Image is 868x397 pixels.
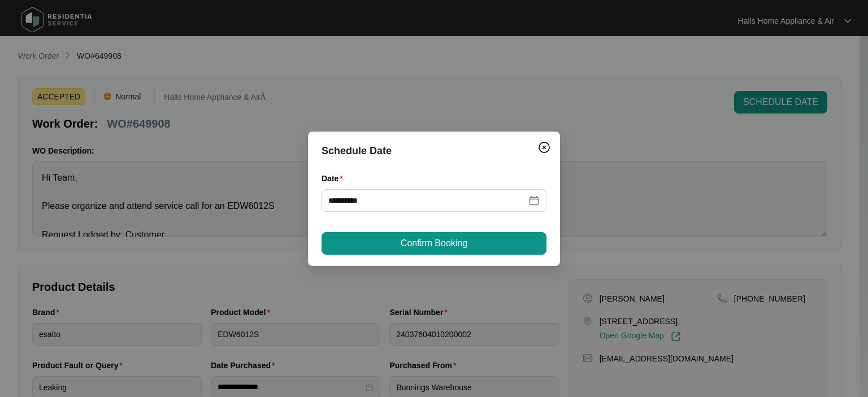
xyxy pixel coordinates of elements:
img: closeCircle [537,141,551,154]
button: Confirm Booking [322,232,546,255]
span: Confirm Booking [401,237,467,250]
label: Date [322,173,348,184]
div: Schedule Date [322,143,546,159]
input: Date [328,194,526,207]
button: Close [535,138,553,156]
